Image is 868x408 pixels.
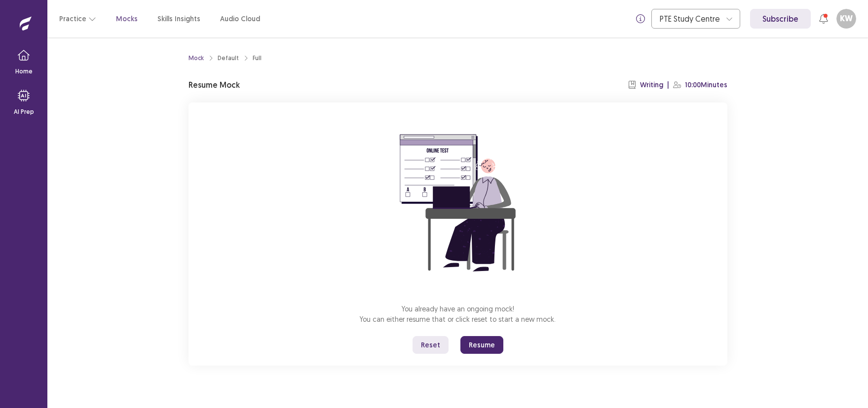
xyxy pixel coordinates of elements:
button: Resume [460,336,503,354]
p: Writing [640,80,663,90]
p: You already have an ongoing mock! You can either resume that or click reset to start a new mock. [360,304,556,324]
button: KW [836,9,856,29]
p: Home [15,67,33,76]
p: Resume Mock [189,79,240,91]
p: AI Prep [14,107,34,116]
p: | [667,80,669,90]
a: Audio Cloud [220,14,260,24]
button: Reset [413,336,449,354]
a: Mocks [116,14,138,24]
a: Subscribe [750,9,811,29]
img: attend-mock [369,114,547,292]
div: Default [218,54,239,63]
button: info [632,10,649,28]
button: Practice [59,10,96,28]
nav: breadcrumb [189,54,262,63]
div: Full [253,54,262,63]
p: 10:00 Minutes [685,80,727,90]
div: PTE Study Centre [660,9,721,28]
a: Mock [189,54,204,63]
a: Skills Insights [157,14,200,24]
